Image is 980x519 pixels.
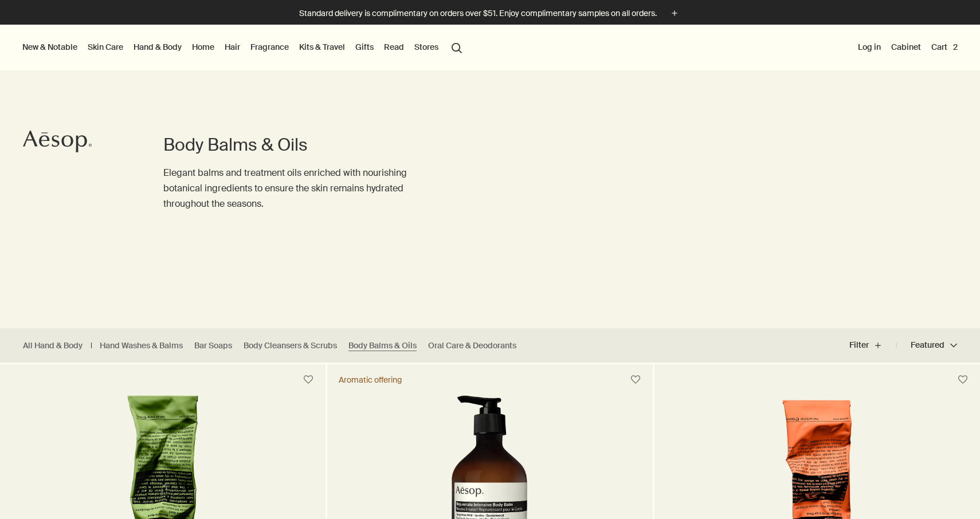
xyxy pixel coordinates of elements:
[353,40,376,54] a: Gifts
[20,40,80,54] button: New & Notable
[194,340,232,351] a: Bar Soaps
[20,127,95,159] a: Aesop
[190,40,217,54] a: Home
[348,340,417,351] a: Body Balms & Oils
[382,40,406,54] a: Read
[23,130,92,153] svg: Aesop
[849,332,896,359] button: Filter
[20,25,467,70] nav: primary
[856,25,960,70] nav: supplementary
[856,40,883,54] button: Log in
[23,340,83,351] a: All Hand & Body
[952,369,973,390] button: Save to cabinet
[163,133,444,156] h1: Body Balms & Oils
[299,7,681,20] button: Standard delivery is complimentary on orders over $51. Enjoy complimentary samples on all orders.
[929,40,960,54] button: Cart2
[85,40,126,54] a: Skin Care
[131,40,184,54] a: Hand & Body
[339,375,402,385] div: Aromatic offering
[412,40,441,54] button: Stores
[100,340,183,351] a: Hand Washes & Balms
[299,7,657,19] p: Standard delivery is complimentary on orders over $51. Enjoy complimentary samples on all orders.
[163,165,444,212] p: Elegant balms and treatment oils enriched with nourishing botanical ingredients to ensure the ski...
[298,369,319,390] button: Save to cabinet
[244,340,337,351] a: Body Cleansers & Scrubs
[222,40,242,54] a: Hair
[625,369,646,390] button: Save to cabinet
[896,332,957,359] button: Featured
[446,36,467,58] button: Open search
[889,40,923,54] a: Cabinet
[428,340,516,351] a: Oral Care & Deodorants
[248,40,291,54] a: Fragrance
[297,40,347,54] a: Kits & Travel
